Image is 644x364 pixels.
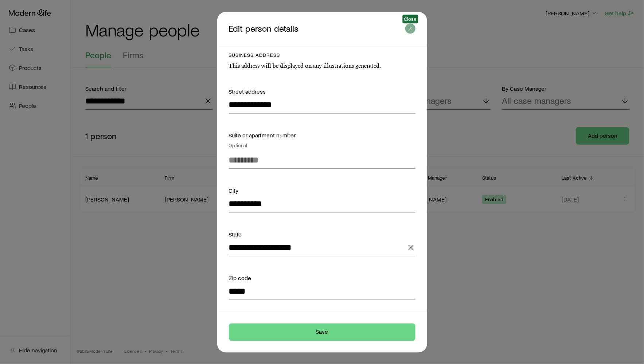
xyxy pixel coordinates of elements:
[229,23,405,34] p: Edit person details
[229,87,415,96] div: Street address
[229,274,415,283] div: Zip code
[229,63,415,70] p: This address will be displayed on any illustrations generated.
[229,143,415,149] div: Optional
[229,131,415,149] div: Suite or apartment number
[229,52,415,58] p: Business Address
[229,187,415,195] div: City
[229,323,415,341] button: Save
[229,230,415,239] div: State
[404,16,417,22] span: Close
